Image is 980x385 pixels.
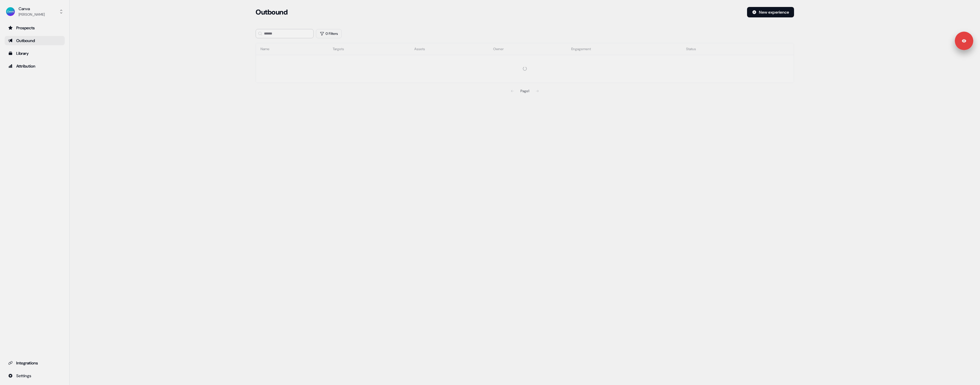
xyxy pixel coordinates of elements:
div: Attribution [8,63,61,69]
a: Go to integrations [5,371,65,380]
button: New experience [747,7,794,17]
a: Go to integrations [5,358,65,368]
button: 0 Filters [316,29,342,38]
div: Settings [8,373,61,379]
div: Library [8,50,61,56]
div: Integrations [8,360,61,366]
div: Outbound [8,38,61,43]
h3: Outbound [256,8,288,17]
div: [PERSON_NAME] [19,12,45,17]
div: Prospects [8,25,61,31]
button: Canva[PERSON_NAME] [5,5,65,19]
a: Go to outbound experience [5,36,65,45]
a: Go to attribution [5,61,65,71]
a: Go to prospects [5,23,65,32]
a: Go to templates [5,49,65,58]
div: Canva [19,6,45,12]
